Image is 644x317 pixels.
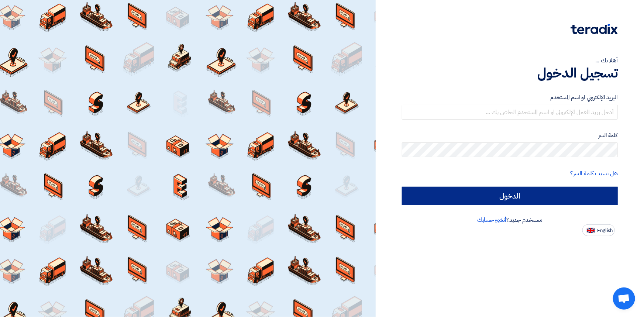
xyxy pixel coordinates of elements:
[477,216,506,224] a: أنشئ حسابك
[402,131,618,140] label: كلمة السر
[402,187,618,205] input: الدخول
[597,228,613,233] span: English
[571,24,618,34] img: Teradix logo
[402,216,618,224] div: مستخدم جديد؟
[402,105,618,120] input: أدخل بريد العمل الإلكتروني او اسم المستخدم الخاص بك ...
[582,224,615,236] button: English
[613,287,635,310] div: Open chat
[571,169,618,178] a: هل نسيت كلمة السر؟
[402,93,618,102] label: البريد الإلكتروني او اسم المستخدم
[402,65,618,81] h1: تسجيل الدخول
[402,56,618,65] div: أهلا بك ...
[587,228,595,233] img: en-US.png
